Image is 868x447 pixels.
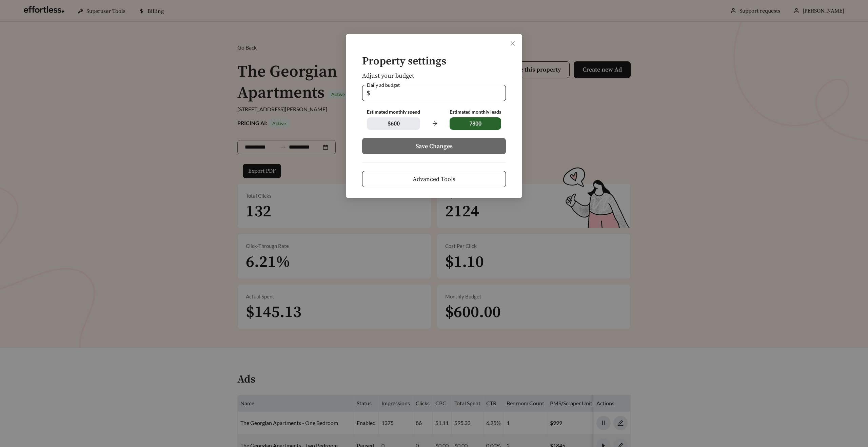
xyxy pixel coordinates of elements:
button: Close [503,34,522,53]
button: Save Changes [362,138,506,154]
button: Advanced Tools [362,171,506,187]
h4: Property settings [362,56,506,67]
span: $ [367,85,370,101]
h5: Adjust your budget [362,73,506,79]
span: close [510,40,516,46]
span: 7800 [450,117,501,130]
span: Advanced Tools [413,175,455,184]
div: Estimated monthly spend [367,109,420,115]
span: arrow-right [428,117,441,130]
div: Estimated monthly leads [450,109,501,115]
a: Advanced Tools [362,176,506,182]
span: $ 600 [367,117,420,130]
